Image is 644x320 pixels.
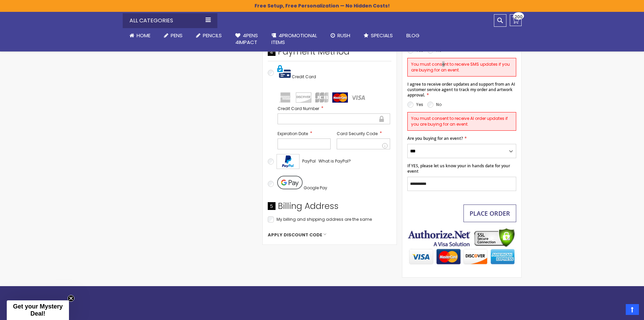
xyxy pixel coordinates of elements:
[235,32,258,46] span: 4Pens 4impact
[470,209,510,217] span: Place Order
[189,28,229,43] a: Pencils
[7,300,69,320] div: Get your Mystery Deal!Close teaser
[515,14,523,20] span: 200
[407,163,510,174] span: If YES, please let us know your in hands date for your event
[379,115,385,123] div: Secure transaction
[203,32,222,39] span: Pencils
[407,135,463,141] span: Are you buying for an event?
[277,65,291,78] img: Pay with credit card
[268,200,391,215] div: Billing Address
[318,157,351,165] a: What is PayPal?
[337,130,390,137] label: Card Security Code
[357,28,400,43] a: Specials
[137,32,150,39] span: Home
[277,154,300,169] img: Acceptance Mark
[324,28,357,43] a: Rush
[277,216,372,222] span: My billing and shipping address are the same
[157,28,189,43] a: Pens
[68,295,74,302] button: Close teaser
[436,102,442,107] label: No
[302,158,316,164] span: PayPal
[265,28,324,50] a: 4PROMOTIONALITEMS
[416,102,423,107] label: Yes
[314,92,330,103] img: jcb
[13,303,63,317] span: Get your Mystery Deal!
[400,28,426,43] a: Blog
[371,32,393,39] span: Specials
[463,205,516,222] button: Place Order
[229,28,265,50] a: 4Pens4impact
[271,32,317,46] span: 4PROMOTIONAL ITEMS
[510,14,522,26] a: 200
[407,58,516,76] div: You must consent to receive SMS updates if you are buying for an event.
[123,28,157,43] a: Home
[296,92,311,103] img: discover
[588,302,644,320] iframe: Google Customer Reviews
[123,13,217,28] div: All Categories
[277,176,303,189] img: Pay with Google Pay
[304,185,327,191] span: Google Pay
[278,92,293,103] img: amex
[318,158,351,164] span: What is PayPal?
[406,32,420,39] span: Blog
[171,32,183,39] span: Pens
[268,232,322,238] span: Apply Discount Code
[337,32,350,39] span: Rush
[332,92,348,103] img: mastercard
[292,74,316,80] span: Credit Card
[407,81,515,98] span: I agree to receive order updates and support from an AI customer service agent to track my order ...
[268,46,391,61] div: Payment Method
[407,112,516,130] div: You must consent to receive AI order updates if you are buying for an event.
[278,130,331,137] label: Expiration Date
[278,105,390,112] label: Credit Card Number
[351,92,366,103] img: visa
